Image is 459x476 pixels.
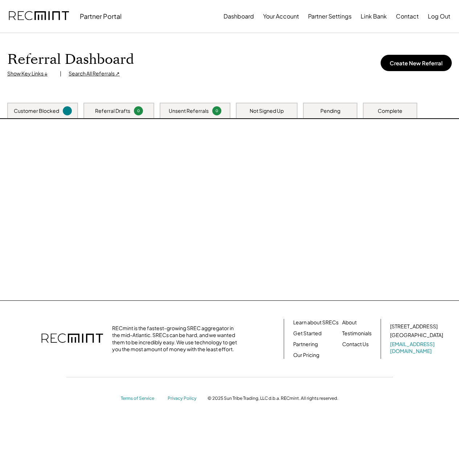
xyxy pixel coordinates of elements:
[342,341,369,348] a: Contact Us
[224,9,254,24] button: Dashboard
[308,9,352,24] button: Partner Settings
[293,319,339,326] a: Learn about SRECs
[95,107,130,115] div: Referral Drafts
[342,330,372,337] a: Testimonials
[14,107,59,115] div: Customer Blocked
[168,395,200,402] a: Privacy Policy
[213,108,220,114] div: 0
[390,323,438,330] div: [STREET_ADDRESS]
[293,341,318,348] a: Partnering
[428,9,450,24] button: Log Out
[263,9,299,24] button: Your Account
[7,70,53,77] div: Show Key Links ↓
[293,352,319,359] a: Our Pricing
[208,395,338,401] div: © 2025 Sun Tribe Trading, LLC d.b.a. RECmint. All rights reserved.
[121,395,161,402] a: Terms of Service
[41,326,103,352] img: recmint-logotype%403x.png
[293,330,321,337] a: Get Started
[135,108,142,114] div: 0
[390,332,443,339] div: [GEOGRAPHIC_DATA]
[320,107,340,115] div: Pending
[80,12,122,20] div: Partner Portal
[112,325,241,353] div: RECmint is the fastest-growing SREC aggregator in the mid-Atlantic. SRECs can be hard, and we wan...
[342,319,357,326] a: About
[378,107,402,115] div: Complete
[361,9,387,24] button: Link Bank
[60,70,61,77] div: |
[169,107,209,115] div: Unsent Referrals
[381,55,452,71] button: Create New Referral
[390,341,444,355] a: [EMAIL_ADDRESS][DOMAIN_NAME]
[396,9,419,24] button: Contact
[250,107,284,115] div: Not Signed Up
[7,51,134,68] h1: Referral Dashboard
[69,70,120,77] div: Search All Referrals ↗
[9,4,69,29] img: recmint-logotype%403x.png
